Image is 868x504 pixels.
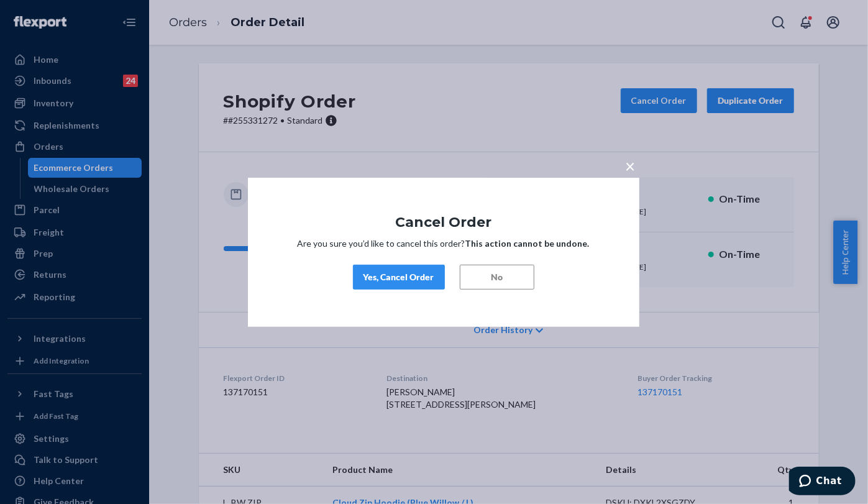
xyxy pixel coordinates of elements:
[285,237,602,250] p: Are you sure you’d like to cancel this order?
[465,238,590,249] strong: This action cannot be undone.
[626,155,636,176] span: ×
[460,265,534,290] button: No
[353,265,445,290] button: Yes, Cancel Order
[285,214,602,229] h1: Cancel Order
[363,271,434,283] div: Yes, Cancel Order
[789,467,856,498] iframe: Opens a widget where you can chat to one of our agents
